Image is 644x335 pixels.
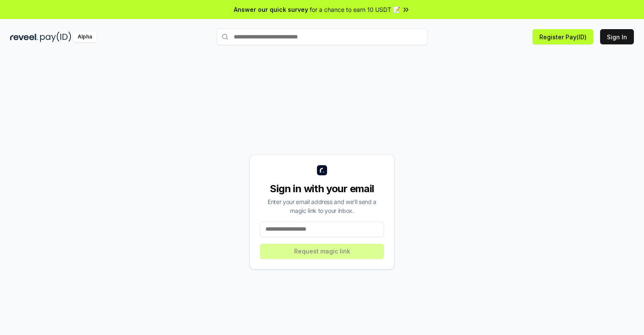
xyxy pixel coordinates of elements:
span: for a chance to earn 10 USDT 📝 [310,5,400,14]
img: logo_small [317,165,327,175]
img: pay_id [40,32,71,42]
button: Register Pay(ID) [533,29,593,44]
div: Enter your email address and we’ll send a magic link to your inbox. [260,197,384,215]
span: Answer our quick survey [234,5,308,14]
div: Sign in with your email [260,182,384,196]
img: reveel_dark [10,32,38,42]
button: Sign In [600,29,634,44]
div: Alpha [73,32,97,42]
